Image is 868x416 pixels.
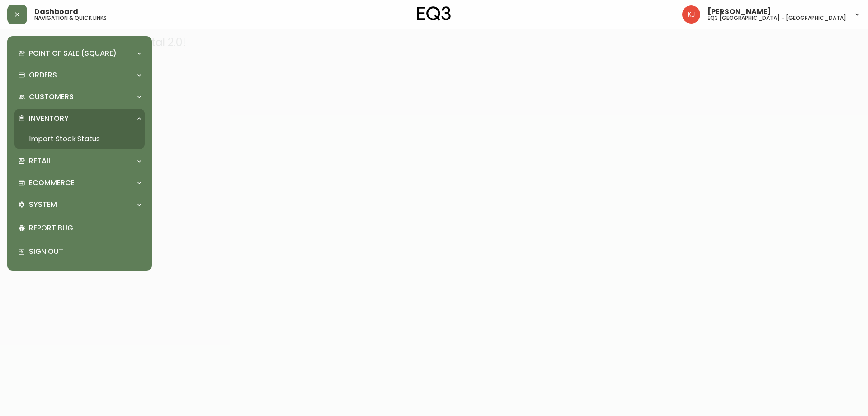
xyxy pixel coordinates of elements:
div: Report Bug [14,216,145,240]
div: Retail [14,151,145,171]
h5: navigation & quick links [34,15,107,21]
div: Orders [14,65,145,85]
span: [PERSON_NAME] [708,8,771,15]
p: Retail [29,156,52,166]
img: logo [417,6,451,21]
div: System [14,195,145,215]
p: Point of Sale (Square) [29,48,117,58]
img: 24a625d34e264d2520941288c4a55f8e [682,5,700,24]
p: Customers [29,92,74,102]
p: Report Bug [29,223,141,233]
div: Sign Out [14,240,145,263]
p: Orders [29,70,57,80]
h5: eq3 [GEOGRAPHIC_DATA] - [GEOGRAPHIC_DATA] [708,15,846,21]
span: Dashboard [34,8,78,15]
div: Customers [14,87,145,107]
div: Point of Sale (Square) [14,43,145,63]
p: Ecommerce [29,178,75,188]
p: Inventory [29,114,69,124]
div: Ecommerce [14,173,145,193]
p: Sign Out [29,247,141,257]
div: Inventory [14,109,145,129]
a: Import Stock Status [14,129,145,149]
p: System [29,200,57,210]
